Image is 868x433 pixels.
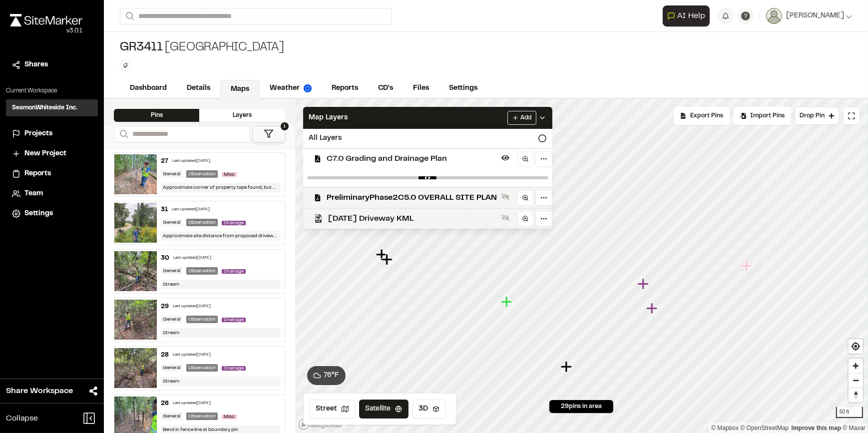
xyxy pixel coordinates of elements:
a: Zoom to layer [517,211,533,227]
div: Map marker [381,253,394,266]
div: Layers [199,109,285,122]
img: file [114,251,157,291]
img: kml_black_icon64.png [314,214,323,223]
button: 76°F [307,366,346,385]
h3: SeamonWhiteside Inc. [12,103,77,112]
a: OpenStreetMap [741,425,789,432]
button: Show layer [499,212,511,224]
div: Map marker [741,260,754,273]
span: 76 ° F [324,370,340,381]
span: Team [24,188,43,199]
img: precipai.png [304,84,312,92]
button: Open AI Assistant [663,5,710,26]
div: General [161,267,182,275]
div: Map marker [637,278,650,291]
div: Last updated [DATE] [172,158,210,164]
div: General [161,170,182,178]
span: New Project [24,148,66,159]
span: Reports [24,168,51,179]
button: 1 [252,126,285,142]
span: Find my location [849,339,863,354]
span: Drainage [222,366,246,371]
button: Add [507,111,536,125]
img: file [114,348,157,388]
img: file [114,154,157,194]
div: Last updated [DATE] [173,401,211,407]
img: User [766,8,782,24]
span: C7.0 Grading and Drainage Plan [327,153,497,165]
button: Search [120,8,138,24]
span: Shares [24,59,48,70]
span: 1 [281,122,289,130]
div: Map marker [646,302,659,315]
span: 29 pins in area [561,402,602,411]
div: Open AI Assistant [663,5,714,26]
span: Zoom in [849,359,863,373]
div: [GEOGRAPHIC_DATA] [120,40,284,56]
div: 28 [161,351,169,360]
a: Files [403,79,439,98]
div: Map marker [376,248,389,261]
button: Street [310,400,355,419]
div: All Layers [303,129,552,148]
a: Map feedback [792,425,841,432]
a: Weather [260,79,322,98]
div: Stream [161,280,280,289]
p: Current Workspace [6,86,98,95]
div: Observation [186,170,218,178]
div: Stream [161,377,280,386]
button: Edit Tags [120,60,131,71]
a: Details [177,79,220,98]
div: General [161,219,182,226]
button: Satellite [359,400,409,419]
a: Mapbox logo [298,419,342,430]
img: rebrand.png [10,14,82,26]
div: Last updated [DATE] [173,304,211,310]
a: Shares [12,59,92,70]
a: CD's [368,79,403,98]
a: Reports [322,79,368,98]
div: 31 [161,205,168,214]
span: [PERSON_NAME] [786,10,844,21]
span: Settings [24,208,53,219]
span: Share Workspace [6,385,73,397]
span: Misc [222,172,237,177]
button: Drop Pin [795,107,839,125]
div: Last updated [DATE] [172,207,210,213]
span: Misc [222,415,237,419]
div: 50 ft [836,407,863,418]
div: Approximate corner of property tape found, but no pin￼ [161,183,280,192]
a: Projects [12,128,92,139]
div: Approximate site distance from proposed driveway [161,231,280,241]
button: [PERSON_NAME] [766,8,852,24]
div: Stream [161,328,280,338]
div: Observation [186,413,218,420]
div: Observation [186,219,218,226]
span: Reset bearing to north [849,388,863,402]
div: 29 [161,302,169,311]
span: Zoom out [849,374,863,388]
button: Show layer [499,191,511,203]
div: Observation [186,364,218,372]
div: General [161,364,182,372]
a: Zoom to layer [517,151,533,167]
span: Drop Pin [800,111,825,120]
span: Add [521,113,532,122]
img: file [114,203,157,243]
button: Zoom out [849,373,863,388]
a: Team [12,188,92,199]
div: 30 [161,254,169,263]
span: Drainage [222,269,246,274]
div: Last updated [DATE] [173,352,211,358]
a: Settings [439,79,487,98]
div: Oh geez...please don't... [10,26,82,35]
div: Observation [186,316,218,323]
div: General [161,413,182,420]
span: Projects [24,128,52,139]
button: 3D [413,400,446,419]
button: Search [114,126,132,142]
div: Last updated [DATE] [173,255,211,261]
span: PreliminaryPhase2C5.0 OVERALL SITE PLAN [327,192,497,204]
div: 26 [161,399,169,408]
a: Reports [12,168,92,179]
